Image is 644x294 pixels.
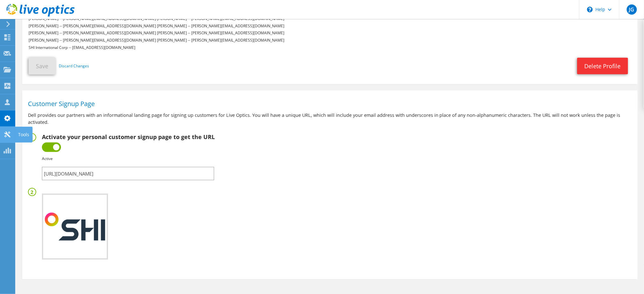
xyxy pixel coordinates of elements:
[15,127,32,143] div: Tools
[28,112,632,126] p: Dell provides our partners with an informational landing page for signing up customers for Live O...
[42,133,215,140] h2: Activate your personal customer signup page to get the URL
[29,23,156,29] span: [PERSON_NAME] -- [PERSON_NAME][EMAIL_ADDRESS][DOMAIN_NAME]
[29,16,156,21] span: [PERSON_NAME] -- [PERSON_NAME][EMAIL_ADDRESS][DOMAIN_NAME]
[45,213,105,241] img: A79hgTn495isAAAAAElFTkSuQmCC
[627,4,637,15] span: JG
[29,30,156,36] span: [PERSON_NAME] -- [PERSON_NAME][EMAIL_ADDRESS][DOMAIN_NAME]
[157,37,284,43] span: [PERSON_NAME] -- [PERSON_NAME][EMAIL_ADDRESS][DOMAIN_NAME]
[42,156,53,161] b: Active
[157,16,284,21] span: [PERSON_NAME] -- [PERSON_NAME][EMAIL_ADDRESS][DOMAIN_NAME]
[59,63,89,70] a: Discard Changes
[29,37,156,43] span: [PERSON_NAME] -- [PERSON_NAME][EMAIL_ADDRESS][DOMAIN_NAME]
[29,57,56,75] button: Save
[29,45,135,50] span: SHI International Corp -- [EMAIL_ADDRESS][DOMAIN_NAME]
[157,30,284,36] span: [PERSON_NAME] -- [PERSON_NAME][EMAIL_ADDRESS][DOMAIN_NAME]
[28,101,629,107] h1: Customer Signup Page
[577,58,628,74] a: Delete Profile
[157,23,284,29] span: [PERSON_NAME] -- [PERSON_NAME][EMAIL_ADDRESS][DOMAIN_NAME]
[587,7,593,12] svg: \n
